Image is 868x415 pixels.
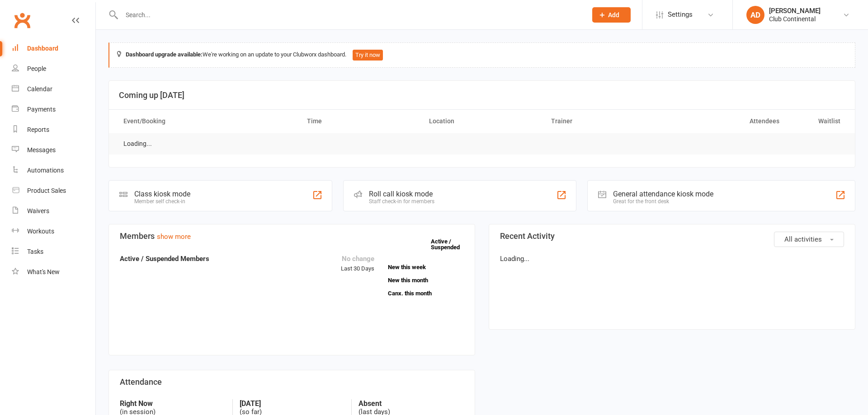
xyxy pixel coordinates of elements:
div: Class kiosk mode [134,190,190,198]
strong: Active / Suspended Members [120,255,209,263]
strong: Right Now [120,399,226,408]
p: Loading... [500,253,844,264]
div: Club Continental [769,15,821,23]
a: Messages [12,140,95,160]
a: Canx. this month [388,290,464,296]
strong: Absent [359,399,464,408]
strong: [DATE] [240,399,345,408]
div: Reports [27,126,49,133]
th: Event/Booking [115,110,299,133]
div: AD [746,6,764,24]
a: Waivers [12,201,95,221]
div: Messages [27,146,56,154]
div: General attendance kiosk mode [613,190,713,198]
a: Product Sales [12,181,95,201]
a: Tasks [12,242,95,262]
td: Loading... [115,133,160,154]
button: All activities [774,232,844,247]
div: Product Sales [27,187,66,194]
a: Active / Suspended [431,232,471,257]
div: What's New [27,268,60,275]
a: Workouts [12,221,95,242]
input: Search... [119,9,580,21]
div: Waivers [27,207,49,214]
a: Calendar [12,79,95,99]
a: What's New [12,262,95,282]
span: All activities [784,235,822,243]
h3: Coming up [DATE] [119,91,845,100]
div: Payments [27,106,56,113]
a: Automations [12,160,95,181]
strong: Dashboard upgrade available: [126,51,203,58]
div: Great for the front desk [613,198,713,205]
button: Try it now [353,50,383,61]
h3: Members [120,232,464,241]
a: New this week [388,264,464,270]
a: show more [157,233,191,241]
div: Member self check-in [134,198,190,205]
a: Dashboard [12,38,95,59]
button: Add [592,7,631,23]
div: Staff check-in for members [369,198,434,205]
a: Reports [12,120,95,140]
th: Time [299,110,421,133]
div: We're working on an update to your Clubworx dashboard. [108,42,855,68]
a: Payments [12,99,95,120]
div: Dashboard [27,45,58,52]
div: Tasks [27,248,43,255]
th: Waitlist [788,110,849,133]
a: Clubworx [11,9,33,32]
div: Automations [27,167,64,174]
th: Location [421,110,543,133]
a: New this month [388,277,464,283]
div: Last 30 Days [341,253,374,274]
h3: Attendance [120,378,464,387]
div: Calendar [27,85,52,93]
span: Settings [668,5,693,25]
span: Add [608,11,619,19]
div: No change [341,253,374,264]
div: [PERSON_NAME] [769,7,821,15]
th: Trainer [543,110,665,133]
div: Roll call kiosk mode [369,190,434,198]
th: Attendees [665,110,787,133]
h3: Recent Activity [500,232,844,241]
div: Workouts [27,228,54,235]
a: People [12,59,95,79]
div: People [27,65,46,72]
